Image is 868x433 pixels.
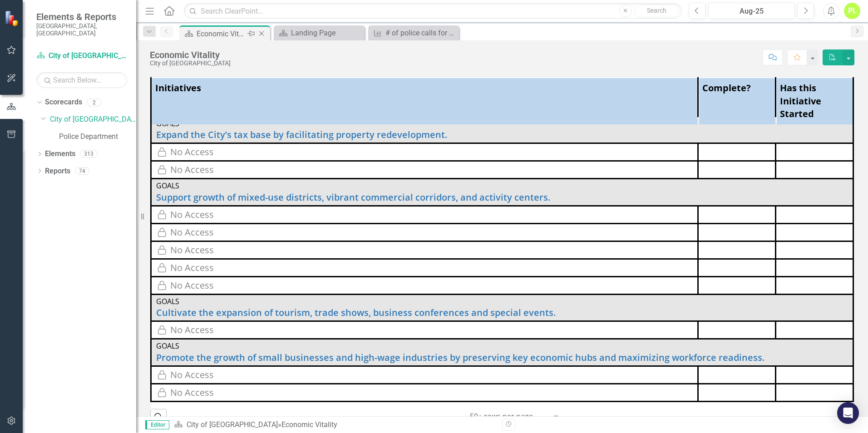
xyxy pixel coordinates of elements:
div: » [174,420,495,430]
a: Expand the City’s tax base by facilitating property redevelopment. [156,130,848,140]
button: PL [844,3,860,19]
div: 313 [80,150,98,158]
div: 2 [87,98,101,106]
div: No Access [170,163,214,177]
div: 74 [75,167,89,175]
div: City of [GEOGRAPHIC_DATA] [150,60,231,67]
div: Goals [156,182,848,190]
div: Goals [156,298,848,306]
div: No Access [170,146,214,159]
input: Search Below... [36,72,127,88]
div: No Access [170,261,214,275]
div: No Access [170,208,214,221]
a: # of police calls for service [370,27,457,39]
div: Goals [156,342,848,350]
span: Editor [145,420,169,429]
div: # of police calls for service [385,27,457,39]
div: Economic Vitality [281,420,337,429]
div: Open Intercom Messenger [837,402,859,424]
a: Reports [45,166,70,177]
div: No Access [170,386,214,399]
span: Elements & Reports [36,11,127,22]
div: No Access [170,226,214,239]
img: ClearPoint Strategy [5,10,20,26]
div: Aug-25 [711,6,792,17]
a: Support growth of mixed-use districts, vibrant commercial corridors, and activity centers. [156,192,848,202]
div: No Access [170,244,214,257]
button: Search [634,5,680,17]
div: Landing Page [291,27,362,39]
small: [GEOGRAPHIC_DATA], [GEOGRAPHIC_DATA] [36,22,127,37]
input: Search ClearPoint... [184,3,682,19]
a: Elements [45,149,75,159]
a: City of [GEOGRAPHIC_DATA] [50,114,136,125]
div: Economic Vitality [150,50,231,60]
td: Double-Click to Edit Right Click for Context Menu [151,116,853,143]
a: Landing Page [276,27,362,39]
a: Cultivate the expansion of tourism, trade shows, business conferences and special events. [156,308,848,318]
a: City of [GEOGRAPHIC_DATA] [187,420,278,429]
a: Promote the growth of small businesses and high-wage industries by preserving key economic hubs a... [156,353,848,363]
div: No Access [170,324,214,337]
td: Double-Click to Edit Right Click for Context Menu [151,294,853,321]
a: Police Department [59,132,136,142]
div: No Access [170,279,214,292]
div: Economic Vitality [197,28,245,39]
div: No Access [170,369,214,382]
span: Search [647,7,666,14]
a: City of [GEOGRAPHIC_DATA] [36,51,127,61]
div: Goals [156,120,848,128]
a: Scorecards [45,97,82,108]
button: Aug-25 [708,3,795,19]
td: Double-Click to Edit Right Click for Context Menu [151,179,853,206]
td: Double-Click to Edit Right Click for Context Menu [151,339,853,366]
